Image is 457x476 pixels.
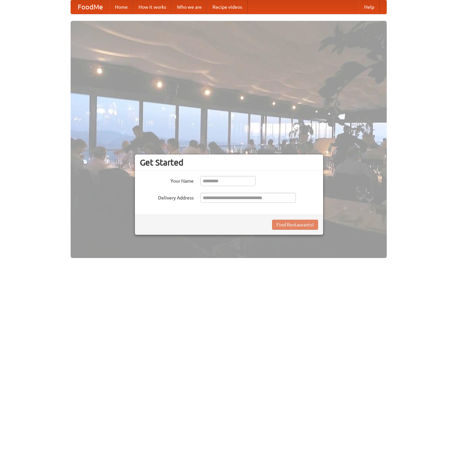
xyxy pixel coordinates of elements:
[133,0,172,14] a: How it works
[110,0,133,14] a: Home
[140,157,318,168] h3: Get Started
[172,0,207,14] a: Who we are
[207,0,247,14] a: Recipe videos
[359,0,380,14] a: Help
[71,0,110,14] a: FoodMe
[140,176,194,184] label: Your Name
[140,193,194,201] label: Delivery Address
[272,220,318,230] button: Find Restaurants!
